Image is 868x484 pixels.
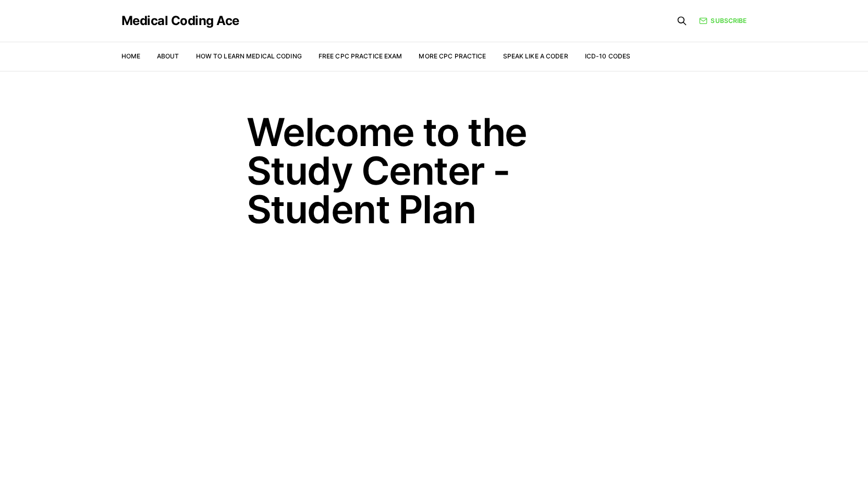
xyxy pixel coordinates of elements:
[699,16,747,26] a: Subscribe
[121,52,140,60] a: Home
[319,52,402,60] a: Free CPC Practice Exam
[419,52,486,60] a: More CPC Practice
[503,52,568,60] a: Speak Like a Coder
[196,52,302,60] a: How to Learn Medical Coding
[585,52,630,60] a: ICD-10 Codes
[247,113,622,228] h1: Welcome to the Study Center - Student Plan
[157,52,179,60] a: About
[121,15,239,27] a: Medical Coding Ace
